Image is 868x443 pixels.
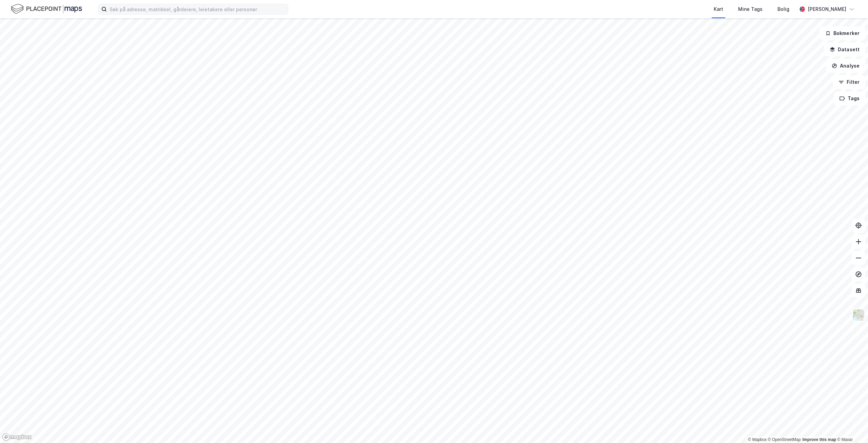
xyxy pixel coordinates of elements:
div: Bolig [777,5,789,13]
div: Kontrollprogram for chat [834,410,868,443]
div: Mine Tags [738,5,763,13]
img: logo.f888ab2527a4732fd821a326f86c7f29.svg [11,3,82,15]
div: [PERSON_NAME] [808,5,846,13]
button: Tags [834,92,865,105]
a: OpenStreetMap [768,437,801,442]
iframe: Chat Widget [834,410,868,443]
a: Improve this map [803,437,836,442]
button: Datasett [824,43,865,56]
input: Søk på adresse, matrikkel, gårdeiere, leietakere eller personer [107,4,288,14]
button: Analyse [826,59,865,73]
a: Mapbox [748,437,767,442]
button: Bokmerker [820,26,865,40]
a: Mapbox homepage [2,433,32,441]
button: Filter [833,75,865,89]
div: Kart [714,5,723,13]
img: Z [852,309,865,321]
